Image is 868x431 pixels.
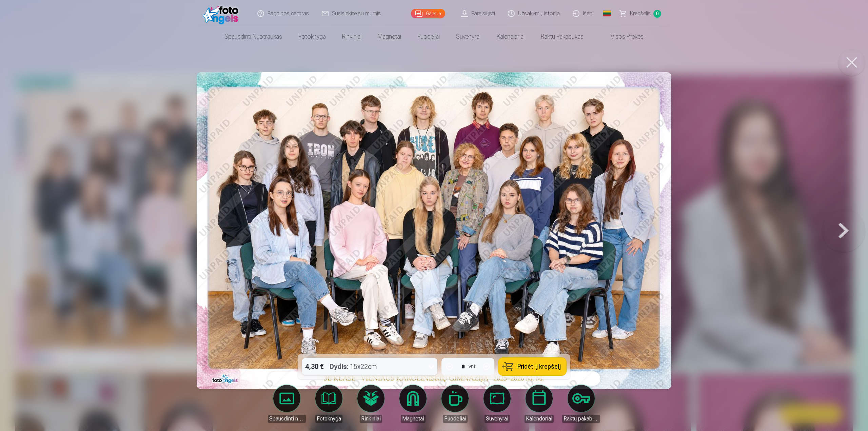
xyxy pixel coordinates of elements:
a: Fotoknyga [290,27,334,46]
a: Magnetai [370,27,409,46]
a: Puodeliai [409,27,448,46]
a: Rinkiniai [352,385,390,423]
div: Kalendoriai [525,415,554,423]
a: Rinkiniai [334,27,370,46]
a: Galerija [411,9,445,18]
a: Suvenyrai [478,385,516,423]
div: vnt. [469,363,477,371]
img: /fa2 [203,3,242,24]
span: 0 [653,10,661,18]
span: Pridėti į krepšelį [517,364,561,370]
span: Krepšelis [630,9,651,18]
div: Fotoknyga [315,415,342,423]
div: Puodeliai [443,415,468,423]
strong: Dydis : [330,362,349,371]
a: Fotoknyga [310,385,348,423]
div: Suvenyrai [485,415,510,423]
a: Kalendoriai [520,385,558,423]
div: Spausdinti nuotraukas [268,415,306,423]
button: Pridėti į krepšelį [498,358,566,375]
div: 4,30 € [302,358,327,375]
a: Suvenyrai [448,27,489,46]
a: Kalendoriai [489,27,533,46]
div: Raktų pakabukas [562,415,600,423]
a: Magnetai [394,385,432,423]
a: Spausdinti nuotraukas [268,385,306,423]
a: Puodeliai [436,385,474,423]
a: Raktų pakabukas [533,27,592,46]
a: Spausdinti nuotraukas [216,27,290,46]
a: Raktų pakabukas [562,385,600,423]
div: Magnetai [401,415,426,423]
a: Visos prekės [592,27,652,46]
div: Rinkiniai [360,415,382,423]
div: 15x22cm [330,358,377,375]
